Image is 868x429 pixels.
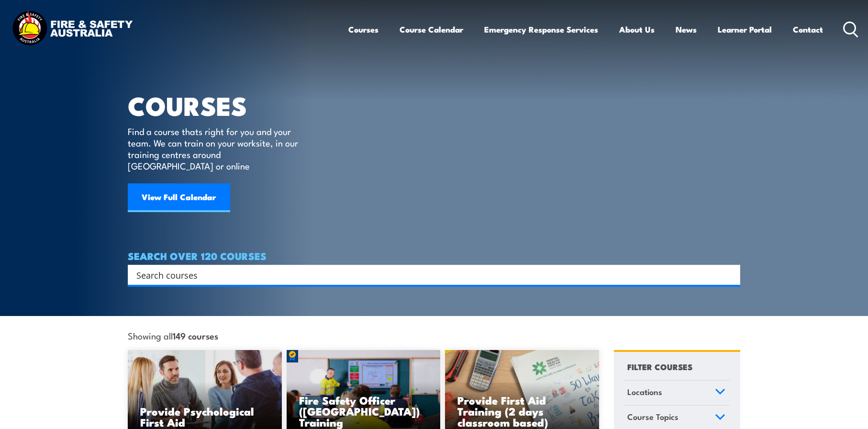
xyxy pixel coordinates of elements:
form: Search form [138,268,721,282]
h3: Fire Safety Officer ([GEOGRAPHIC_DATA]) Training [299,395,428,428]
h3: Provide Psychological First Aid [140,406,269,428]
h4: FILTER COURSES [627,360,692,373]
a: About Us [619,17,655,42]
a: News [676,17,697,42]
a: View Full Calendar [128,183,230,212]
a: Learner Portal [718,17,772,42]
a: Contact [793,17,823,42]
input: Search input [136,268,719,282]
a: Locations [623,381,730,406]
span: Course Topics [627,410,679,423]
h4: SEARCH OVER 120 COURSES [128,250,740,261]
span: Locations [627,385,662,398]
span: Showing all [128,330,218,340]
a: Course Calendar [400,17,463,42]
h3: Provide First Aid Training (2 days classroom based) [457,395,587,428]
h1: COURSES [128,94,312,116]
button: Search magnifier button [723,268,737,282]
p: Find a course thats right for you and your team. We can train on your worksite, in our training c... [128,125,302,171]
strong: 149 courses [173,329,218,342]
a: Emergency Response Services [484,17,598,42]
a: Courses [348,17,378,42]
